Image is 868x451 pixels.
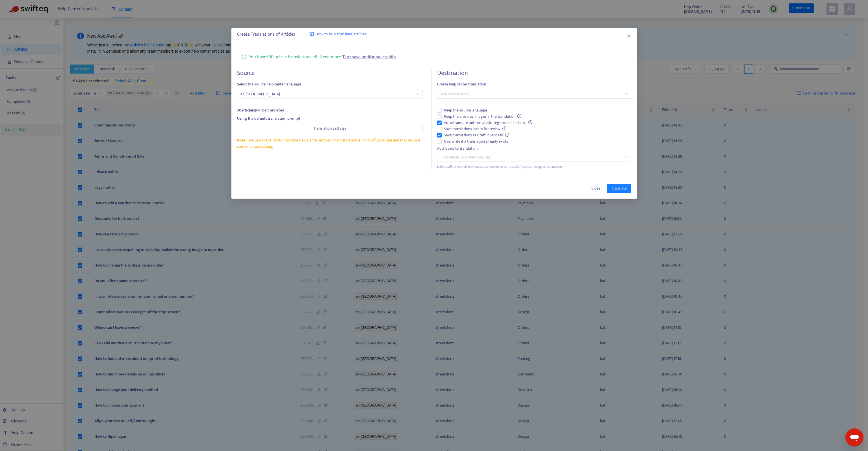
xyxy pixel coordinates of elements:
span: en-gb [240,90,419,98]
span: How to bulk translate articles [315,31,366,38]
a: OpenAI API [260,137,279,143]
span: info-circle [502,126,506,130]
span: Close [591,185,600,192]
span: Note: [237,137,246,143]
a: Purchase additional credits [343,53,396,61]
span: Translation Settings [313,125,346,132]
div: We use to translate Help Center articles. The translation is not 100% accurate and may require so... [237,137,423,150]
span: Overwrite if a translation already exists [441,138,510,145]
span: Auto-translate untranslated categories or sections [441,120,535,126]
div: Labels will be normalized (lowercase, underscores instead of spaces, no special characters). [437,164,631,169]
span: Select the source help center language [237,81,423,87]
span: close [626,34,631,38]
button: Translate [607,184,631,193]
h4: Destination [437,69,631,77]
span: Create help center translation [437,81,631,87]
span: Keep the source language [441,107,489,113]
span: info-circle [242,53,246,59]
span: Keep the previous images in the translation [441,113,524,120]
p: You have 500 article translations left. Need more? [249,53,396,61]
button: Close [587,184,605,193]
div: Add labels to translation [437,145,631,152]
h4: Source [237,69,423,77]
div: will be translated [237,107,423,113]
button: Translation Settings [237,124,423,133]
strong: 50 article(s) [237,107,256,113]
iframe: Bouton de lancement de la fenêtre de messagerie, conversation en cours [845,428,863,446]
span: info-circle [505,133,509,137]
button: Close [626,33,632,39]
span: info-circle [528,120,532,124]
div: Using the default translation prompt [237,115,423,122]
a: How to bulk translate articles [309,31,366,38]
span: Save translations as draft in Zendesk [441,132,511,138]
img: image-link [309,32,314,36]
span: Save translations locally for review [441,126,509,132]
div: Create Translations of Articles [237,31,631,38]
span: info-circle [517,114,521,118]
